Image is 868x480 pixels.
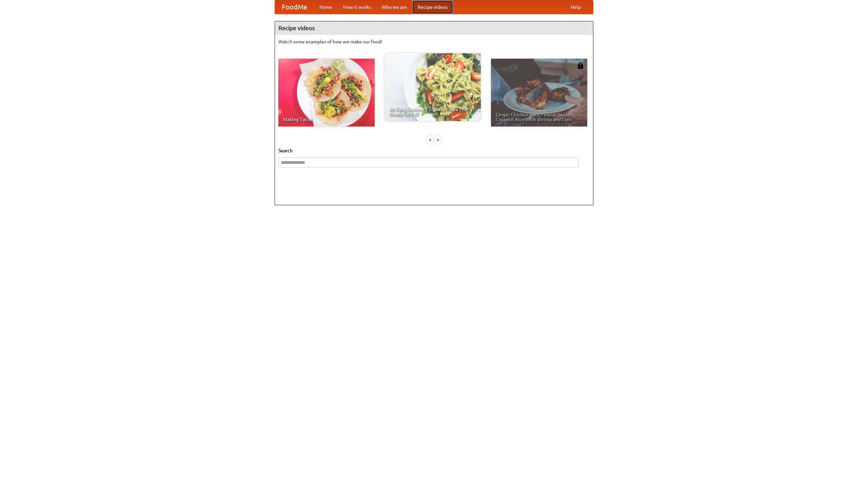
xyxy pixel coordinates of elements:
a: Home [314,0,338,14]
a: Who we are [376,0,412,14]
span: Making Tacos [283,117,370,122]
img: 483408.png [577,62,584,69]
a: Recipe videos [412,0,453,14]
h5: Search [278,147,590,154]
h4: Recipe videos [275,21,593,35]
a: An Easy, Summery Tomato Pasta That's Ready for Fall [384,53,481,121]
div: « [427,135,433,144]
a: Help [565,0,586,14]
div: » [435,135,441,144]
span: An Easy, Summery Tomato Pasta That's Ready for Fall [389,107,476,116]
a: FoodMe [275,0,314,14]
a: Making Tacos [278,59,375,127]
a: How it works [338,0,376,14]
p: Watch some examples of how we make our food! [278,38,590,45]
